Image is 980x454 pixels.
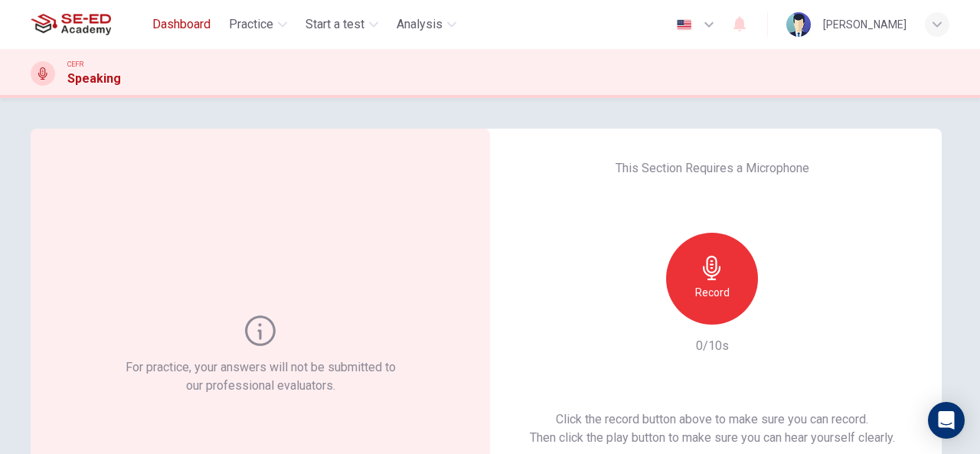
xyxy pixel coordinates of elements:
h6: This Section Requires a Microphone [616,159,809,178]
button: Record [666,233,758,325]
span: Analysis [397,15,443,34]
h6: For practice, your answers will not be submitted to our professional evaluators. [122,358,399,395]
div: [PERSON_NAME] [823,15,906,34]
span: CEFR [67,59,83,70]
h1: Speaking [67,70,121,88]
span: Start a test [305,15,364,34]
button: Analysis [390,11,462,38]
span: Practice [229,15,273,34]
span: Dashboard [152,15,211,34]
h6: Record [695,283,730,302]
div: Open Intercom Messenger [928,402,965,439]
button: Practice [223,11,293,38]
img: Profile picture [786,12,811,37]
img: en [675,19,694,31]
img: SE-ED Academy logo [31,9,111,40]
h6: Click the record button above to make sure you can record. Then click the play button to make sur... [530,410,895,447]
a: SE-ED Academy logo [31,9,146,40]
button: Start a test [299,11,384,38]
h6: 0/10s [696,337,729,355]
button: Dashboard [146,11,217,38]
